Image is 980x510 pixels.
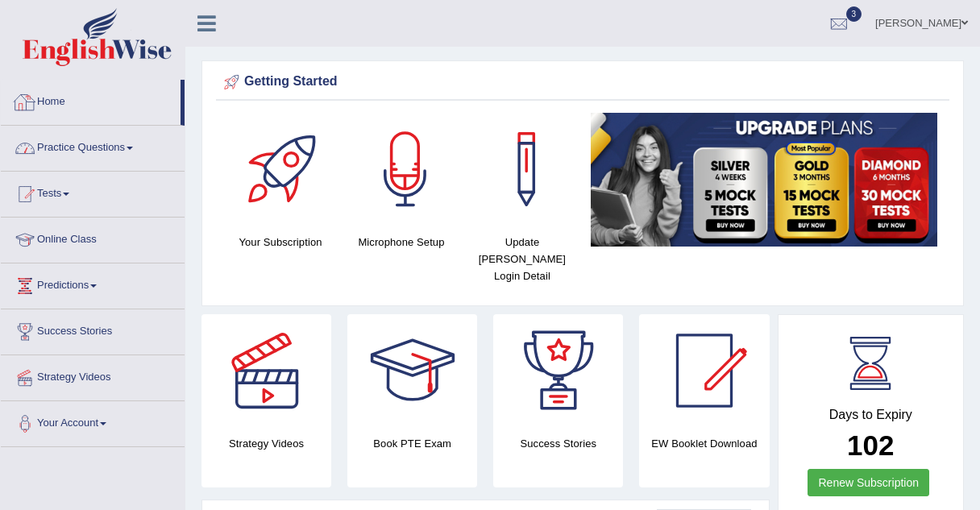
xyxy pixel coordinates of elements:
h4: Days to Expiry [796,408,946,422]
a: Online Class [1,218,185,258]
h4: Your Subscription [228,234,333,251]
h4: Success Stories [493,435,623,452]
h4: Update [PERSON_NAME] Login Detail [470,234,575,284]
a: Home [1,80,181,120]
a: Your Account [1,401,185,442]
img: small5.jpg [591,113,937,247]
h4: EW Booklet Download [639,435,769,452]
b: 102 [847,429,894,461]
a: Tests [1,172,185,212]
a: Strategy Videos [1,355,185,396]
a: Practice Questions [1,126,185,166]
a: Predictions [1,263,185,304]
h4: Strategy Videos [201,435,331,452]
a: Renew Subscription [808,469,929,496]
h4: Microphone Setup [349,234,454,251]
div: Getting Started [220,70,945,94]
span: 3 [846,6,862,22]
h4: Book PTE Exam [347,435,477,452]
a: Success Stories [1,309,185,350]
